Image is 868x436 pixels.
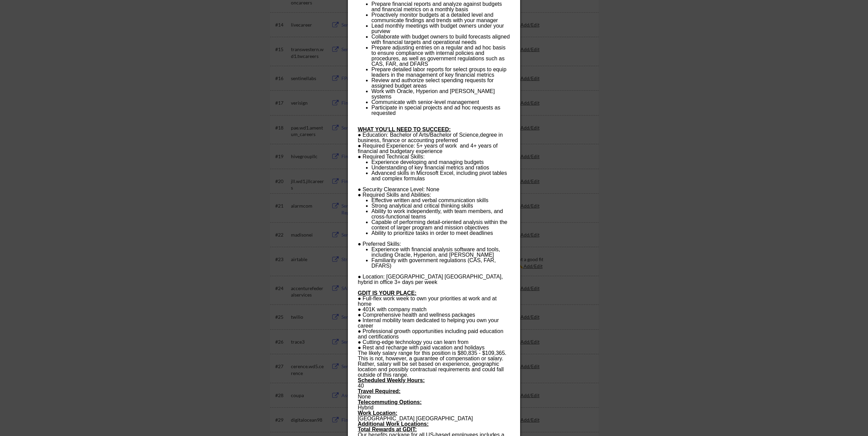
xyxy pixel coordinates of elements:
[371,230,510,236] li: Ability to prioritize tasks in order to meet deadlines
[358,426,417,432] u: Total Rewards at GDIT:
[371,258,510,269] li: Familiarity with government regulations (CAS, FAR, DFARS)
[371,78,510,89] li: Review and authorize select spending requests for assigned budget areas
[371,1,510,12] li: Prepare financial reports and analyze against budgets and financial metrics on a monthly basis
[358,132,503,143] span: degree in business, finance or accounting preferred
[358,290,416,296] u: GDIT IS YOUR PLACE:
[371,165,510,170] li: Understanding of key financial metrics and ratios
[371,12,510,23] li: Proactively monitor budgets at a detailed level and communicate findings and trends with your man...
[358,399,422,405] span: elecommuting Options:
[371,34,510,45] li: Collaborate with budget owners to build forecasts aligned with financial targets and operational ...
[358,388,400,394] u: Travel Required:
[358,269,510,350] p: ● Location: [GEOGRAPHIC_DATA] [GEOGRAPHIC_DATA], hybrid in office 3+ days per week ● Full-flex wo...
[358,126,451,132] u: WHAT YOU’LL NEED TO SUCCEED:
[358,410,397,416] b: Work Location:
[358,236,510,247] p: ● Preferred Skills:
[371,160,510,165] li: Experience developing and managing budgets
[371,220,510,230] li: Capable of performing detail-oriented analysis within the context of larger program and mission o...
[371,105,510,116] li: Participate in special projects and ad hoc requests as requested
[371,67,510,78] li: Prepare detailed labor reports for select groups to equip leaders in the management of key financ...
[371,209,510,220] li: Ability to work independently, with team members, and cross-functional teams
[371,45,510,67] li: Prepare adjusting entries on a regular and ad hoc basis to ensure compliance with internal polici...
[371,89,510,100] li: Work with Oracle, Hyperion and [PERSON_NAME] systems
[371,23,510,34] li: Lead monthly meetings with budget owners under your purview
[358,377,425,383] b: Scheduled Weekly Hours:
[371,198,510,203] li: Effective written and verbal communication skills
[358,181,510,198] p: ● Security Clearance Level: None ● Required Skills and Abilities:
[371,247,510,258] li: Experience with financial analysis software and tools, including Oracle, Hyperion, and [PERSON_NAME]
[358,399,361,405] span: T
[371,170,510,181] li: Advanced skills in Microsoft Excel, including pivot tables and complex formulas
[358,421,429,427] b: Additional Work Locations:
[358,116,510,160] p: ● Education: Bachelor of Arts/Bachelor of Science, ● Required Experience: 5+ years of work and 4+...
[371,100,510,105] li: Communicate with senior-level management
[371,203,510,209] li: Strong analytical and critical thinking skills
